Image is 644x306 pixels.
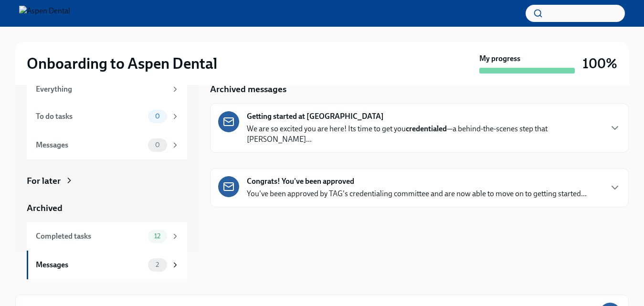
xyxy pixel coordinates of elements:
[247,111,384,122] strong: Getting started at [GEOGRAPHIC_DATA]
[36,260,144,270] div: Messages
[36,84,167,95] div: Everything
[479,53,520,64] strong: My progress
[27,102,187,131] a: To do tasks0
[27,175,187,187] a: For later
[27,131,187,159] a: Messages0
[406,124,447,133] strong: credentialed
[247,124,602,145] p: We are so excited you are here! Its time to get you —a behind-the-scenes step that [PERSON_NAME]...
[27,251,187,279] a: Messages2
[210,83,286,95] h5: Archived messages
[36,231,144,242] div: Completed tasks
[27,76,187,102] a: Everything
[149,141,166,148] span: 0
[27,175,61,187] div: For later
[149,113,166,120] span: 0
[19,6,70,21] img: Aspen Dental
[36,140,144,150] div: Messages
[27,222,187,251] a: Completed tasks12
[150,261,165,268] span: 2
[582,55,617,72] h3: 100%
[36,111,144,122] div: To do tasks
[27,202,187,214] a: Archived
[247,176,354,187] strong: Congrats! You've been approved
[148,232,166,240] span: 12
[27,54,217,73] h2: Onboarding to Aspen Dental
[247,189,587,199] p: You've been approved by TAG's credentialing committee and are now able to move on to getting star...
